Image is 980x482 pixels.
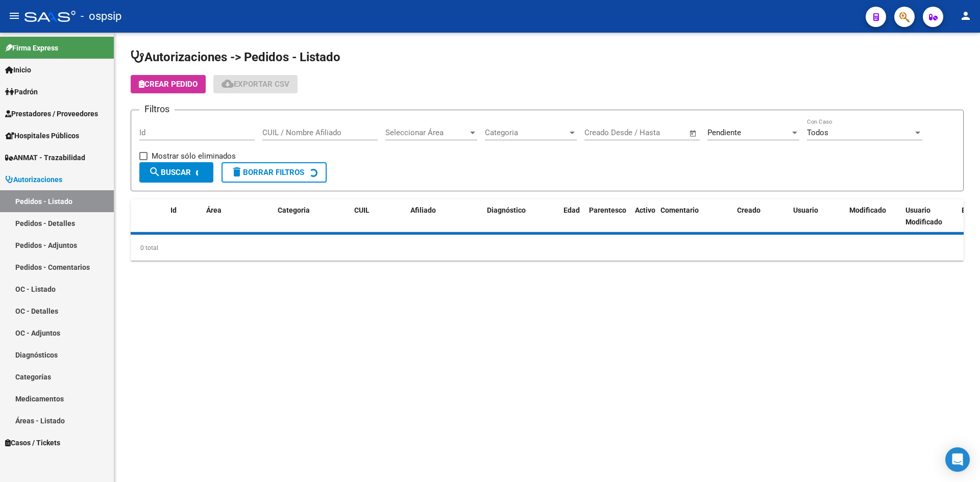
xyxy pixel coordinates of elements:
datatable-header-cell: Área [202,199,274,233]
span: Activo [635,206,655,214]
span: Creado [737,206,761,214]
span: Modificado [849,206,886,214]
span: ANMAT - Trazabilidad [5,152,85,163]
span: Pendiente [707,128,741,137]
span: Inicio [5,64,31,75]
span: Buscar [149,168,191,177]
datatable-header-cell: Categoria [274,199,350,233]
span: Exportar CSV [222,80,289,89]
datatable-header-cell: Usuario [789,199,845,233]
span: Diagnóstico [487,206,526,214]
span: CUIL [354,206,370,214]
datatable-header-cell: CUIL [350,199,406,233]
datatable-header-cell: Activo [631,199,656,233]
span: Autorizaciones -> Pedidos - Listado [131,50,340,64]
datatable-header-cell: Comentario [656,199,733,233]
mat-icon: search [149,166,161,178]
button: Buscar [139,162,213,183]
mat-icon: menu [8,10,20,22]
mat-icon: person [960,10,972,22]
datatable-header-cell: Creado [733,199,789,233]
datatable-header-cell: Afiliado [406,199,483,233]
mat-icon: cloud_download [222,78,234,90]
span: Borrar Filtros [231,168,304,177]
span: Afiliado [410,206,436,214]
button: Borrar Filtros [222,162,327,183]
button: Exportar CSV [213,75,298,93]
span: Todos [807,128,828,137]
datatable-header-cell: Modificado [845,199,901,233]
span: Parentesco [589,206,626,214]
span: Edad [563,206,580,214]
span: Comentario [660,206,699,214]
span: Crear Pedido [139,80,198,89]
span: Categoria [485,128,568,137]
span: Área [206,206,222,214]
span: Seleccionar Área [385,128,468,137]
span: Categoria [278,206,310,214]
span: Usuario Modificado [905,206,942,226]
button: Open calendar [688,128,699,139]
span: Hospitales Públicos [5,130,79,141]
span: Casos / Tickets [5,437,60,448]
span: Id [170,206,177,214]
span: Autorizaciones [5,174,62,185]
input: Fecha inicio [584,128,626,137]
span: - ospsip [81,5,121,28]
span: Firma Express [5,42,58,54]
input: Fecha fin [635,128,684,137]
span: Prestadores / Proveedores [5,108,98,119]
datatable-header-cell: Usuario Modificado [901,199,958,233]
span: Mostrar sólo eliminados [152,150,236,162]
span: Usuario [793,206,818,214]
mat-icon: delete [231,166,243,178]
div: 0 total [131,235,964,261]
datatable-header-cell: Id [166,199,202,233]
datatable-header-cell: Edad [559,199,585,233]
div: Open Intercom Messenger [945,447,970,472]
datatable-header-cell: Diagnóstico [483,199,559,233]
datatable-header-cell: Parentesco [585,199,631,233]
button: Crear Pedido [131,75,206,93]
span: Padrón [5,86,38,97]
h3: Filtros [139,102,175,116]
